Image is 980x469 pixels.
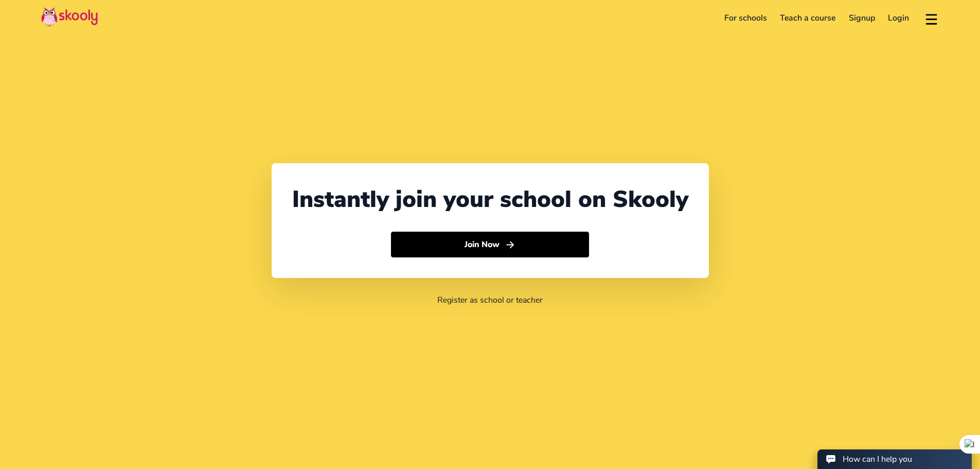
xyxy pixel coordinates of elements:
a: Teach a course [773,10,842,26]
button: menu outline [924,10,939,27]
a: Register as school or teacher [437,294,543,306]
div: Instantly join your school on Skooly [292,184,688,215]
a: Signup [842,10,882,26]
ion-icon: arrow forward outline [505,239,515,250]
a: For schools [718,10,774,26]
img: Skooly [41,7,98,27]
button: Join Nowarrow forward outline [391,232,589,257]
a: Login [882,10,916,26]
